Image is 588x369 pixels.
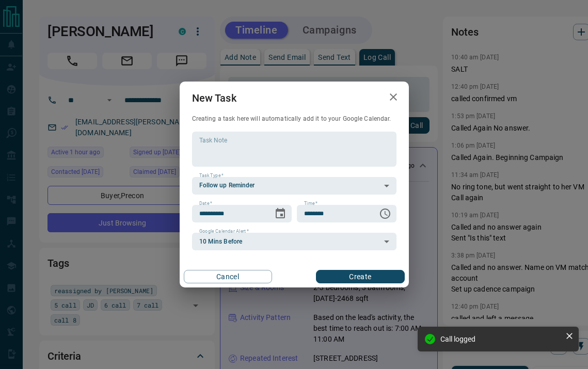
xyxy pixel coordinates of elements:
button: Choose date, selected date is Aug 14, 2025 [270,203,291,224]
h2: New Task [180,82,249,115]
label: Google Calendar Alert [199,228,249,235]
button: Cancel [184,270,272,283]
button: Choose time, selected time is 6:00 AM [375,203,395,224]
div: Call logged [440,335,561,343]
button: Create [316,270,404,283]
label: Task Type [199,172,224,179]
label: Date [199,200,212,207]
label: Time [304,200,317,207]
div: Follow up Reminder [192,177,396,195]
div: 10 Mins Before [192,233,396,250]
p: Creating a task here will automatically add it to your Google Calendar. [192,115,396,123]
